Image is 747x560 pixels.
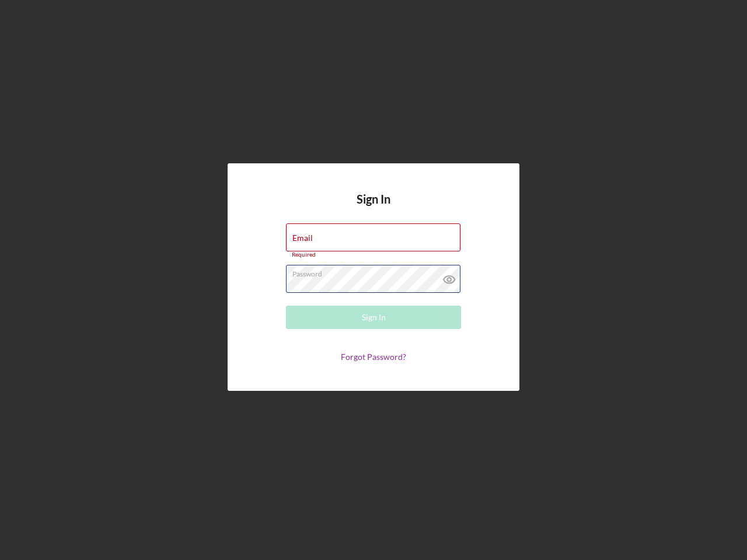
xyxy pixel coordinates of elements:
h4: Sign In [357,192,390,223]
label: Password [292,265,460,278]
a: Forgot Password? [341,352,406,362]
button: Sign In [286,306,461,329]
div: Sign In [362,306,386,329]
label: Email [292,233,313,243]
div: Required [286,251,461,258]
